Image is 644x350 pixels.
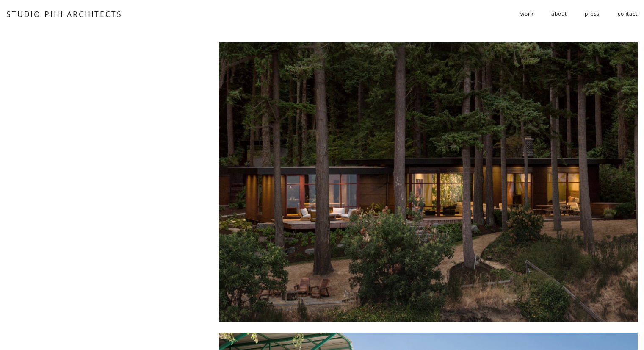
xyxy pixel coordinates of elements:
a: about [551,7,567,21]
a: contact [618,7,638,21]
a: press [585,7,600,21]
a: STUDIO PHH ARCHITECTS [6,9,122,19]
a: folder dropdown [520,7,533,21]
span: work [520,8,533,20]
